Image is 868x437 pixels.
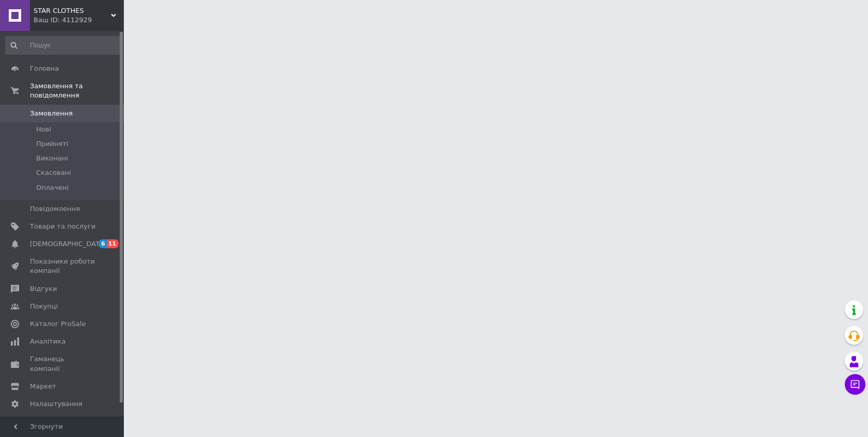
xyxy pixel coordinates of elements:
span: 6 [99,239,107,248]
span: Оплачені [36,183,69,192]
span: Гаманець компанії [30,354,95,373]
span: Виконані [36,154,68,163]
div: Ваш ID: 4112929 [34,15,124,25]
span: Нові [36,125,51,134]
input: Пошук [5,36,121,55]
span: [DEMOGRAPHIC_DATA] [30,239,106,249]
span: Скасовані [36,168,71,177]
span: Прийняті [36,139,68,149]
span: Головна [30,64,59,73]
span: Повідомлення [30,204,80,214]
span: Замовлення та повідомлення [30,82,124,100]
span: Показники роботи компанії [30,257,95,276]
span: Каталог ProSale [30,319,86,329]
span: Аналітика [30,337,66,346]
span: Відгуки [30,284,57,294]
span: Налаштування [30,399,83,409]
span: Товари та послуги [30,222,95,231]
span: Покупці [30,302,58,311]
span: 11 [107,239,119,248]
span: Маркет [30,382,56,391]
span: Замовлення [30,109,73,118]
button: Чат з покупцем [845,374,865,395]
span: STAR CLOTHES [34,6,111,15]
